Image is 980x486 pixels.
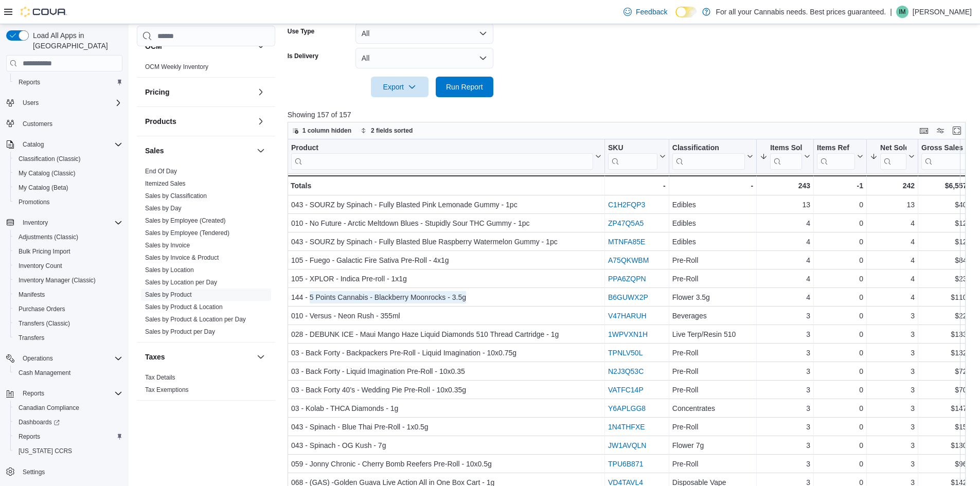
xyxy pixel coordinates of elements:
[870,273,915,285] div: 4
[870,310,915,322] div: 3
[291,236,601,248] div: 043 - SOURZ by Spinach - Fully Blasted Blue Raspberry Watermelon Gummy - 1pc
[817,347,863,359] div: 0
[29,30,122,51] span: Load All Apps in [GEOGRAPHIC_DATA]
[817,328,863,340] div: 0
[921,217,977,229] div: $12.40
[672,328,753,340] div: Live Terp/Resin 510
[672,199,753,211] div: Edibles
[921,199,977,211] div: $40.30
[14,231,122,243] span: Adjustments (Classic)
[19,138,122,151] span: Catalog
[23,120,52,128] span: Customers
[672,310,753,322] div: Beverages
[870,254,915,266] div: 4
[672,143,745,153] div: Classification
[14,367,75,379] a: Cash Management
[870,217,915,229] div: 4
[14,430,44,443] a: Reports
[371,127,413,135] span: 2 fields sorted
[145,303,223,311] span: Sales by Product & Location
[10,273,127,287] button: Inventory Manager (Classic)
[436,77,493,97] button: Run Report
[19,198,50,206] span: Promotions
[145,291,192,298] a: Sales by Product
[880,143,906,153] div: Net Sold
[921,179,977,192] div: $6,557.73
[255,145,267,157] button: Sales
[770,143,802,153] div: Items Sold
[14,167,122,179] span: My Catalog (Classic)
[2,351,127,366] button: Operations
[608,404,646,412] a: Y6APLGG8
[14,430,122,443] span: Reports
[608,201,645,209] a: C1H2FQP3
[145,63,208,70] a: OCM Weekly Inventory
[145,204,182,212] span: Sales by Day
[896,6,908,18] div: Ian Mullan
[675,7,697,17] input: Dark Mode
[817,217,863,229] div: 0
[19,217,122,229] span: Inventory
[145,205,182,212] a: Sales by Day
[921,143,977,170] button: Gross Sales
[145,328,215,336] span: Sales by Product per Day
[145,63,208,71] span: OCM Weekly Inventory
[870,291,915,303] div: 4
[760,402,810,415] div: 3
[817,143,863,170] button: Items Ref
[19,118,57,130] a: Customers
[19,418,60,426] span: Dashboards
[760,421,810,433] div: 3
[817,310,863,322] div: 0
[291,291,601,303] div: 144 - 5 Points Cannabis - Blackberry Moonrocks - 3.5g
[675,17,676,18] span: Dark Mode
[14,402,83,414] a: Canadian Compliance
[14,231,82,243] a: Adjustments (Classic)
[672,273,753,285] div: Pre-Roll
[145,291,192,299] span: Sales by Product
[921,291,977,303] div: $110.00
[23,140,44,149] span: Catalog
[10,287,127,302] button: Manifests
[14,196,122,208] span: Promotions
[10,444,127,458] button: [US_STATE] CCRS
[291,143,593,170] div: Product
[145,241,190,249] span: Sales by Invoice
[817,179,863,192] div: -1
[19,291,45,299] span: Manifests
[288,124,355,137] button: 1 column hidden
[870,384,915,396] div: 3
[14,317,74,330] a: Transfers (Classic)
[2,464,127,479] button: Settings
[23,354,53,363] span: Operations
[10,75,127,89] button: Reports
[2,96,127,110] button: Users
[291,143,593,153] div: Product
[14,76,44,88] a: Reports
[870,402,915,415] div: 3
[672,402,753,415] div: Concentrates
[10,152,127,166] button: Classification (Classic)
[14,289,122,301] span: Manifests
[870,347,915,359] div: 3
[817,384,863,396] div: 0
[137,61,275,77] div: OCM
[10,401,127,415] button: Canadian Compliance
[19,334,44,342] span: Transfers
[145,116,253,127] button: Products
[14,153,85,165] a: Classification (Classic)
[10,259,127,273] button: Inventory Count
[19,387,122,400] span: Reports
[291,254,601,266] div: 105 - Fuego - Galactic Fire Sativa Pre-Roll - 4x1g
[672,254,753,266] div: Pre-Roll
[14,402,122,414] span: Canadian Compliance
[21,7,67,17] img: Cova
[817,254,863,266] div: 0
[145,373,175,382] span: Tax Details
[19,217,52,229] button: Inventory
[899,6,905,18] span: IM
[951,124,963,137] button: Enter fullscreen
[19,169,76,177] span: My Catalog (Classic)
[145,192,207,200] a: Sales by Classification
[2,386,127,401] button: Reports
